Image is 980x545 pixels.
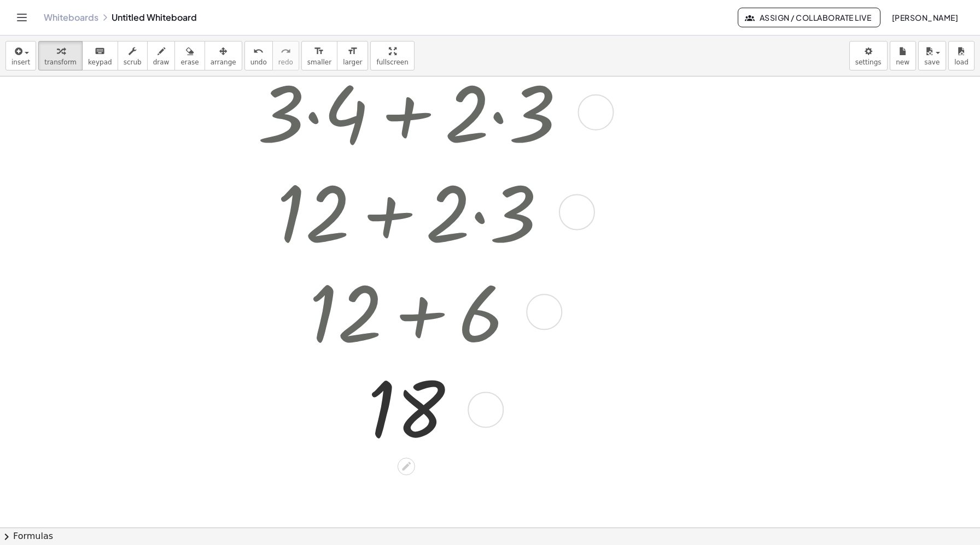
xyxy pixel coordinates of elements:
[147,41,176,70] button: draw
[855,58,882,66] span: settings
[82,41,118,70] button: keyboardkeypad
[11,58,30,66] span: insert
[253,45,264,58] i: undo
[244,41,273,70] button: undoundo
[5,41,36,70] button: insert
[13,9,31,26] button: Toggle navigation
[153,58,170,66] span: draw
[180,58,199,66] span: erase
[948,41,975,70] button: load
[250,58,267,66] span: undo
[337,41,368,70] button: format_sizelarger
[747,13,871,22] span: Assign / Collaborate Live
[398,458,415,475] div: Edit math
[849,41,888,70] button: settings
[124,58,142,66] span: scrub
[118,41,148,70] button: scrub
[883,8,967,27] button: [PERSON_NAME]
[272,41,299,70] button: redoredo
[314,45,324,58] i: format_size
[211,58,236,66] span: arrange
[896,58,909,66] span: new
[347,45,358,58] i: format_size
[891,13,958,22] span: [PERSON_NAME]
[278,58,293,66] span: redo
[343,58,362,66] span: larger
[370,41,414,70] button: fullscreen
[281,45,291,58] i: redo
[205,41,242,70] button: arrange
[88,58,112,66] span: keypad
[38,41,83,70] button: transform
[924,58,940,66] span: save
[890,41,916,70] button: new
[44,58,77,66] span: transform
[44,12,98,23] a: Whiteboards
[738,8,880,27] button: Assign / Collaborate Live
[174,41,205,70] button: erase
[307,58,331,66] span: smaller
[376,58,408,66] span: fullscreen
[954,58,969,66] span: load
[918,41,946,70] button: save
[95,45,105,58] i: keyboard
[301,41,337,70] button: format_sizesmaller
